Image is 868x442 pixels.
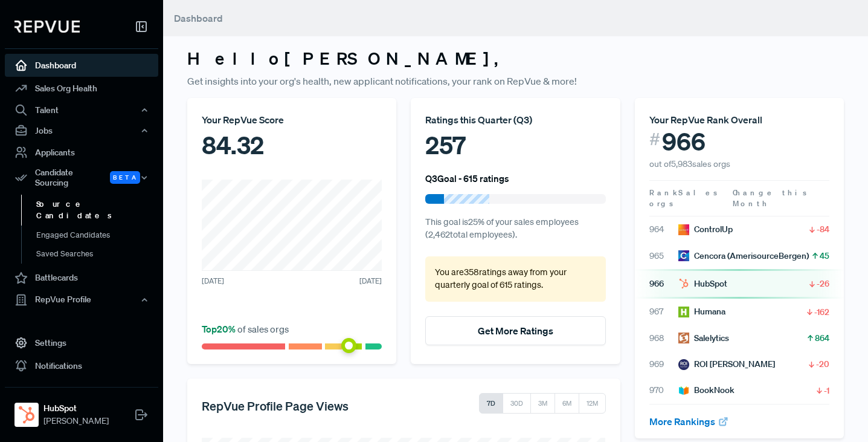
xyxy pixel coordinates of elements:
[824,385,829,397] span: -1
[649,187,719,209] span: Sales orgs
[5,100,158,120] button: Talent
[649,187,678,198] span: Rank
[425,316,605,345] button: Get More Ratings
[649,127,660,152] span: #
[435,266,596,292] p: You are 358 ratings away from your quarterly goal of 615 ratings .
[649,114,762,126] span: Your RepVue Rank Overall
[479,393,503,414] button: 7D
[649,384,678,397] span: 970
[5,267,158,290] a: Battlecards
[678,307,689,317] img: Humana
[678,384,735,397] div: BookNook
[649,158,730,169] span: out of 5,983 sales orgs
[649,278,678,290] span: 966
[815,332,829,344] span: 864
[14,21,80,33] img: RepVue
[17,405,36,424] img: HubSpot
[678,333,689,343] img: Salelytics
[649,415,729,427] a: More Rankings
[425,216,605,242] p: This goal is 25 % of your sales employees ( 2,462 total employees).
[5,387,158,432] a: HubSpotHubSpot[PERSON_NAME]
[202,398,349,413] h5: RepVue Profile Page Views
[425,127,605,163] div: 257
[814,306,829,318] span: -162
[817,278,829,290] span: -26
[820,250,829,262] span: 45
[649,358,678,371] span: 969
[5,354,158,377] a: Notifications
[5,120,158,141] button: Jobs
[649,305,678,318] span: 967
[678,385,689,396] img: BookNook
[503,393,531,414] button: 30D
[678,250,809,262] div: Cencora (AmerisourceBergen)
[5,164,158,192] div: Candidate Sourcing
[202,323,289,335] span: of sales orgs
[187,74,844,88] p: Get insights into your org's health, new applicant notifications, your rank on RepVue & more!
[649,250,678,262] span: 965
[678,278,689,289] img: HubSpot
[5,290,158,310] button: RepVue Profile
[425,173,509,184] h6: Q3 Goal - 615 ratings
[21,195,175,226] a: Source Candidates
[5,164,158,192] button: Candidate Sourcing Beta
[678,223,733,236] div: ControlUp
[5,331,158,354] a: Settings
[21,244,175,264] a: Saved Searches
[555,393,579,414] button: 6M
[678,278,727,290] div: HubSpot
[678,224,689,235] img: ControlUp
[43,415,109,427] span: [PERSON_NAME]
[187,48,844,69] h3: Hello [PERSON_NAME] ,
[202,127,382,163] div: 84.32
[530,393,555,414] button: 3M
[174,12,223,24] span: Dashboard
[816,358,829,370] span: -20
[359,276,382,287] span: [DATE]
[817,223,829,235] span: -84
[678,332,729,345] div: Salelytics
[678,359,689,370] img: ROI Hunter
[21,226,175,245] a: Engaged Candidates
[43,402,109,415] strong: HubSpot
[678,358,775,371] div: ROI [PERSON_NAME]
[425,112,605,127] div: Ratings this Quarter ( Q3 )
[110,171,140,184] span: Beta
[5,141,158,164] a: Applicants
[733,187,809,209] span: Change this Month
[202,323,237,335] span: Top 20 %
[202,112,382,127] div: Your RepVue Score
[678,305,725,318] div: Humana
[5,54,158,77] a: Dashboard
[202,276,224,287] span: [DATE]
[662,127,706,156] span: 966
[678,250,689,261] img: Cencora (AmerisourceBergen)
[5,77,158,100] a: Sales Org Health
[579,393,606,414] button: 12M
[649,332,678,345] span: 968
[649,223,678,236] span: 964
